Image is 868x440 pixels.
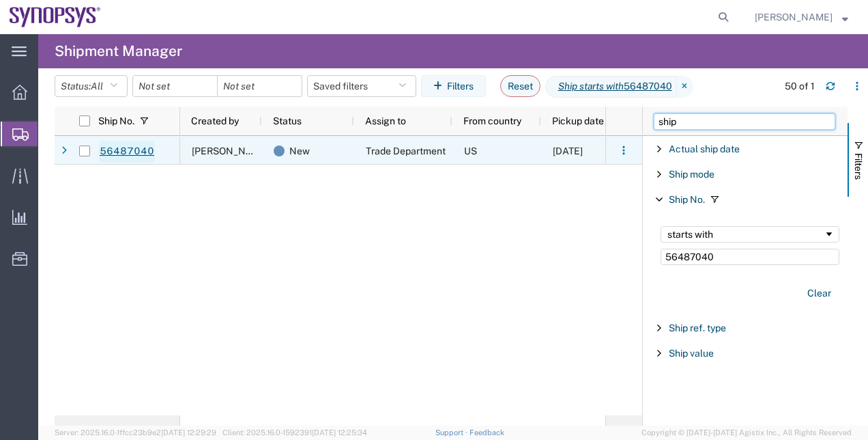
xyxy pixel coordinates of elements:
div: 50 of 1 [785,79,815,94]
img: logo [10,7,101,27]
span: Ship ref. type [669,322,726,333]
button: [PERSON_NAME] [754,9,849,25]
span: US [464,146,477,156]
span: All [91,81,103,92]
a: Feedback [469,428,504,437]
input: Filter Columns Input [654,113,835,130]
span: New [289,137,310,165]
span: Ship No. [98,115,134,126]
span: Actual ship date [669,143,740,154]
span: Ship value [669,348,714,359]
input: Filter Value [661,249,839,265]
button: Filters [421,75,486,97]
span: Rachelle Varela [755,10,833,25]
span: Pickup date [552,115,604,126]
span: From country [463,115,521,126]
span: Trade Department [366,146,446,156]
button: Reset [500,75,540,97]
button: Status:All [55,75,128,97]
span: [DATE] 12:29:29 [161,428,216,437]
span: Status [273,115,302,126]
span: Sarah Wing [192,146,270,156]
span: Client: 2025.16.0-1592391 [222,428,367,437]
i: Ship starts with [558,79,624,94]
h4: Shipment Manager [55,34,182,68]
span: Filters [853,153,864,180]
a: 56487040 [99,141,155,163]
span: Ship No. [669,194,705,205]
button: Saved filters [307,75,416,97]
span: Ship mode [669,169,714,180]
span: Server: 2025.16.0-1ffcc23b9e2 [55,428,216,437]
span: [DATE] 12:25:34 [312,428,367,437]
div: Filtering operator [661,226,839,243]
span: Assign to [365,115,406,126]
span: Created by [191,115,239,126]
a: Support [435,428,469,437]
input: Not set [218,76,302,96]
input: Not set [133,76,217,96]
div: starts with [667,229,824,240]
div: Filter List 5 Filters [643,136,848,426]
button: Clear [799,282,839,305]
span: Ship starts with 56487040 [545,76,677,98]
span: 08/13/2025 [553,146,583,156]
span: Copyright © [DATE]-[DATE] Agistix Inc., All Rights Reserved [641,427,852,439]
